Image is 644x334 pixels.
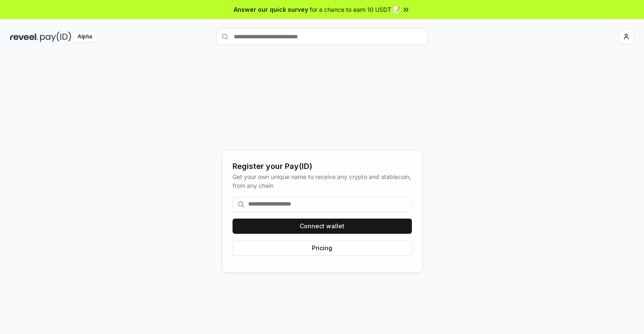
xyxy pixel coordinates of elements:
div: Get your own unique name to receive any crypto and stablecoin, from any chain [233,172,412,190]
img: pay_id [40,32,71,42]
span: for a chance to earn 10 USDT 📝 [310,5,400,14]
div: Alpha [73,32,97,42]
button: Connect wallet [233,219,412,234]
img: reveel_dark [10,32,38,42]
div: Register your Pay(ID) [233,160,412,172]
button: Pricing [233,240,412,256]
span: Answer our quick survey [234,5,308,14]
